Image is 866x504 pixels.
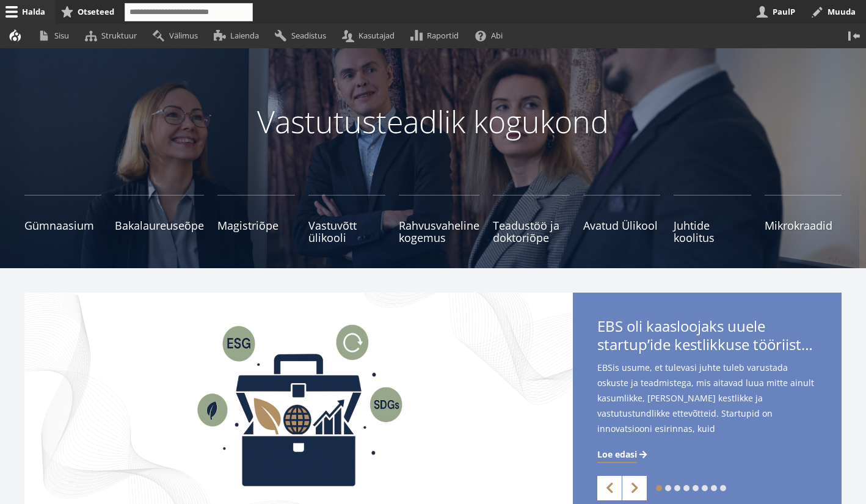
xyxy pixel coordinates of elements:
span: Magistriõpe [217,219,294,232]
span: Juhtide koolitus [674,219,751,244]
a: 1 [656,485,662,491]
button: Vertikaalasend [842,24,866,48]
span: Avatud Ülikool [583,219,660,232]
a: 7 [711,485,717,491]
a: Struktuur [79,24,147,48]
a: Mikrokraadid [765,195,842,244]
a: Magistriõpe [217,195,294,244]
a: Rahvusvaheline kogemus [399,195,479,244]
a: Vastuvõtt ülikooli [308,195,385,244]
a: Bakalaureuseõpe [115,195,204,244]
a: 6 [702,485,708,491]
a: 3 [674,485,680,491]
a: Teadustöö ja doktoriõpe [493,195,570,244]
span: EBS oli kaasloojaks uuele [597,317,817,357]
a: 5 [693,485,699,491]
a: Juhtide koolitus [674,195,751,244]
span: Gümnaasium [24,219,101,232]
a: Previous [597,476,622,500]
span: startup’ide kestlikkuse tööriistakastile [597,335,817,354]
a: Kasutajad [337,24,405,48]
span: Teadustöö ja doktoriõpe [493,219,570,244]
a: 8 [720,485,726,491]
a: Välimus [147,24,208,48]
a: Gümnaasium [24,195,101,244]
a: Next [622,476,647,500]
span: Bakalaureuseõpe [115,219,204,232]
span: Rahvusvaheline kogemus [399,219,479,244]
a: Seadistus [269,24,337,48]
span: Mikrokraadid [765,219,842,232]
span: Loe edasi [597,448,637,461]
a: 4 [683,485,690,491]
a: Loe edasi [597,448,649,461]
a: Laienda [208,24,269,48]
a: Raportid [406,24,470,48]
a: Sisu [32,24,79,48]
span: EBSis usume, et tulevasi juhte tuleb varustada oskuste ja teadmistega, mis aitavad luua mitte ain... [597,360,817,456]
a: 2 [665,485,671,491]
a: Abi [470,24,514,48]
p: Vastutusteadlik kogukond [109,103,757,140]
a: Avatud Ülikool [583,195,660,244]
span: Vastuvõtt ülikooli [308,219,385,244]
